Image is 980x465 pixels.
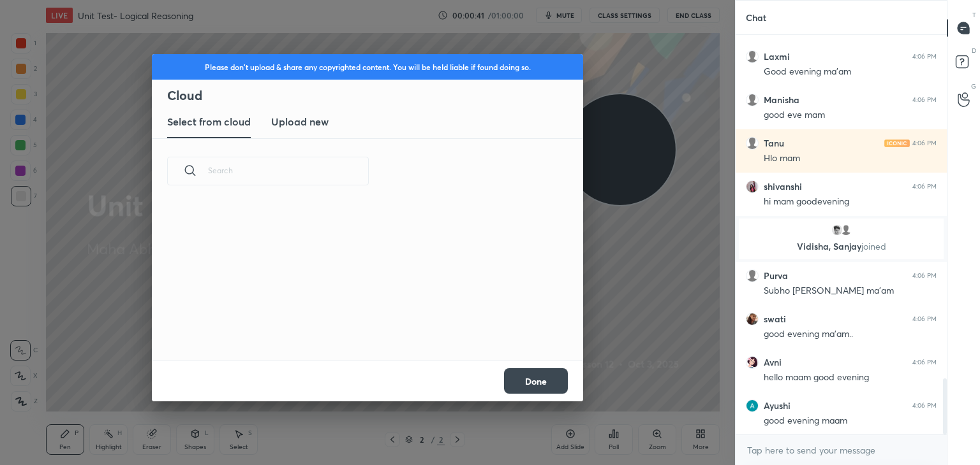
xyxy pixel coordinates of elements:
[746,399,759,412] img: 3
[764,138,784,149] h6: Tanu
[840,224,852,236] img: default.png
[736,1,776,34] p: Chat
[912,53,937,61] div: 4:06 PM
[167,87,583,104] h2: Cloud
[764,181,802,192] h6: shivanshi
[912,139,937,147] div: 4:06 PM
[167,114,251,129] h3: Select from cloud
[746,313,759,325] img: 2171b84a3f5d46ffbb1d5035fcce5c7f.jpg
[912,272,937,280] div: 4:06 PM
[504,368,568,394] button: Done
[764,285,937,297] div: Subho [PERSON_NAME] ma'am
[764,196,937,208] div: hi mam goodevening
[912,359,937,366] div: 4:06 PM
[764,371,937,384] div: hello maam good evening
[764,400,791,411] h6: Ayushi
[746,269,759,282] img: default.png
[884,139,910,147] img: iconic-light.a09c19a4.png
[746,50,759,63] img: default.png
[912,402,937,410] div: 4:06 PM
[764,357,782,368] h6: Avni
[764,152,937,165] div: Hlo mam
[764,313,786,325] h6: swati
[764,270,788,282] h6: Purva
[764,94,799,106] h6: Manisha
[764,109,937,122] div: good eve mam
[271,114,329,129] h3: Upload new
[972,46,976,55] p: D
[831,224,843,236] img: bfb34a3273ac45a4b044636739da6098.jpg
[861,240,886,252] span: joined
[746,137,759,150] img: default.png
[912,315,937,323] div: 4:06 PM
[152,54,583,80] div: Please don't upload & share any copyrighted content. You will be held liable if found doing so.
[764,51,790,62] h6: Laxmi
[912,183,937,190] div: 4:06 PM
[764,415,937,427] div: good evening maam
[764,66,937,78] div: Good evening ma'am
[736,35,947,435] div: grid
[152,200,568,361] div: grid
[746,241,936,252] p: Vidisha, Sanjay
[971,82,976,91] p: G
[746,180,759,193] img: eeba255df7fc49f3862fb9de436895e8.jpg
[746,356,759,369] img: 02d12b901c7b43ceb4cf40a7098f8dd2.jpg
[972,10,976,20] p: T
[912,96,937,104] div: 4:06 PM
[746,94,759,106] img: default.png
[208,143,369,197] input: Search
[764,328,937,341] div: good evening ma'am..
